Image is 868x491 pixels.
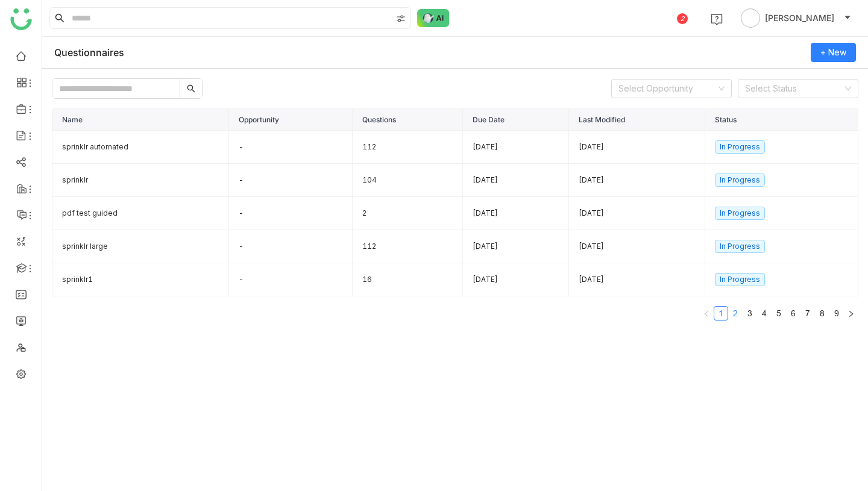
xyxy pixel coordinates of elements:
li: 1 [714,306,728,321]
div: [DATE] [579,142,695,153]
div: [DATE] [579,241,695,252]
div: [DATE] [579,175,695,186]
td: [DATE] [463,230,569,263]
button: Next Page [844,306,858,321]
td: 112 [353,230,463,263]
img: help.svg [711,13,723,25]
button: + New [811,43,856,62]
div: [DATE] [579,274,695,286]
td: 104 [353,164,463,197]
th: Status [705,109,858,131]
span: + New [820,46,846,59]
a: 3 [743,307,756,320]
a: 2 [729,307,742,320]
a: 4 [758,307,771,320]
td: 112 [353,131,463,164]
td: - [229,164,353,197]
a: 7 [801,307,814,320]
a: 8 [816,307,829,320]
div: [DATE] [579,208,695,219]
nz-tag: In Progress [715,273,765,286]
th: Name [52,109,229,131]
span: [PERSON_NAME] [765,11,834,25]
li: 7 [800,306,815,321]
td: sprinklr1 [52,263,229,296]
a: 5 [772,307,785,320]
th: Opportunity [229,109,353,131]
td: - [229,197,353,230]
a: 6 [787,307,800,320]
nz-tag: In Progress [715,207,765,220]
li: 3 [743,306,757,321]
td: pdf test guided [52,197,229,230]
li: 6 [786,306,800,321]
td: - [229,131,353,164]
img: search-type.svg [396,14,406,23]
th: Questions [353,109,463,131]
nz-tag: In Progress [715,174,765,187]
td: [DATE] [463,164,569,197]
a: 9 [830,307,843,320]
li: 8 [815,306,829,321]
li: 2 [728,306,743,321]
td: - [229,263,353,296]
td: sprinklr automated [52,131,229,164]
li: 4 [757,306,772,321]
td: 16 [353,263,463,296]
img: avatar [741,8,760,28]
li: 5 [772,306,786,321]
td: sprinklr [52,164,229,197]
td: [DATE] [463,197,569,230]
li: 9 [829,306,844,321]
nz-tag: In Progress [715,140,765,154]
td: sprinklr large [52,230,229,263]
div: Questionnaires [54,46,124,58]
td: [DATE] [463,263,569,296]
td: [DATE] [463,131,569,164]
button: Previous Page [699,306,714,321]
th: Last Modified [569,109,705,131]
img: logo [10,8,32,30]
img: ask-buddy-normal.svg [417,9,450,27]
nz-tag: In Progress [715,240,765,253]
button: [PERSON_NAME] [738,8,854,28]
td: - [229,230,353,263]
th: Due Date [463,109,569,131]
td: 2 [353,197,463,230]
a: 1 [714,307,728,320]
div: 2 [677,13,688,24]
